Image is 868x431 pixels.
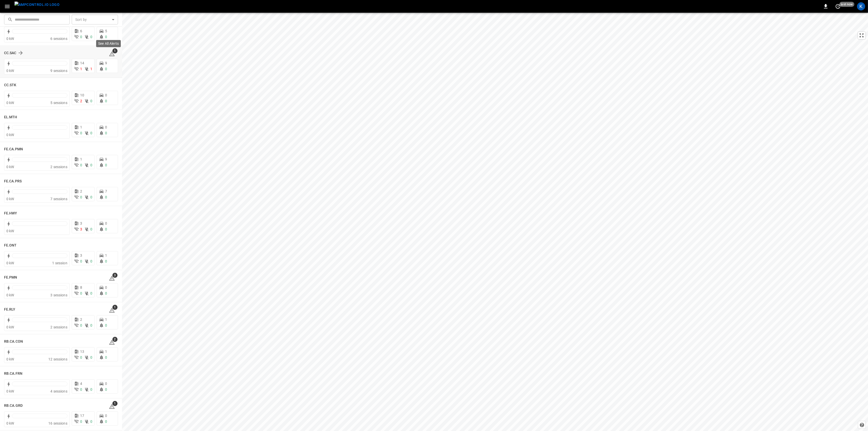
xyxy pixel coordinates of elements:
[857,2,865,10] div: profile-icon
[50,101,67,105] span: 5 sessions
[112,48,117,53] span: 1
[50,325,67,329] span: 2 sessions
[80,157,82,161] span: 1
[90,35,92,39] span: 0
[50,293,67,297] span: 3 sessions
[50,389,67,393] span: 4 sessions
[4,82,17,88] h6: CC.STK
[105,35,107,39] span: 0
[98,41,119,46] p: See All Alerts
[80,163,82,167] span: 0
[80,259,82,263] span: 0
[6,357,14,361] span: 0 kW
[6,37,14,41] span: 0 kW
[112,337,117,342] span: 2
[105,382,107,386] span: 0
[80,285,82,290] span: 8
[112,273,117,278] span: 3
[105,221,107,225] span: 0
[6,197,14,201] span: 0 kW
[4,179,22,184] h6: FE.CA.PRS
[6,325,14,329] span: 0 kW
[50,69,67,73] span: 9 sessions
[4,371,22,377] h6: RB.CA.FRN
[105,350,107,354] span: 1
[50,165,67,169] span: 2 sessions
[6,261,14,265] span: 0 kW
[105,29,107,33] span: 5
[80,350,84,354] span: 13
[4,50,17,56] h6: CC.SAC
[105,163,107,167] span: 0
[105,253,107,257] span: 1
[105,61,107,65] span: 9
[80,221,82,225] span: 3
[105,285,107,290] span: 0
[105,195,107,199] span: 0
[90,67,92,71] span: 1
[112,401,117,406] span: 1
[6,293,14,297] span: 0 kW
[80,125,82,129] span: 1
[840,2,855,7] span: just now
[80,29,82,33] span: 6
[48,357,67,361] span: 12 sessions
[6,229,14,233] span: 0 kW
[6,389,14,393] span: 0 kW
[105,125,107,129] span: 0
[90,195,92,199] span: 0
[4,211,17,216] h6: FE.HWY
[112,305,117,310] span: 1
[80,253,82,257] span: 3
[105,99,107,103] span: 0
[834,2,842,10] button: set refresh interval
[80,99,82,103] span: 2
[6,133,14,137] span: 0 kW
[80,414,84,418] span: 17
[105,227,107,231] span: 0
[105,420,107,424] span: 0
[80,131,82,135] span: 0
[105,131,107,135] span: 0
[105,157,107,161] span: 9
[105,414,107,418] span: 0
[80,189,82,193] span: 2
[105,355,107,360] span: 0
[52,261,67,265] span: 1 session
[4,403,23,409] h6: RB.CA.GRD
[80,67,82,71] span: 1
[80,355,82,360] span: 0
[6,101,14,105] span: 0 kW
[105,318,107,322] span: 1
[4,243,17,248] h6: FE.ONT
[90,163,92,167] span: 0
[4,147,23,152] h6: FE.CA.PMN
[80,318,82,322] span: 2
[14,2,60,8] img: ampcontrol.io logo
[50,37,67,41] span: 6 sessions
[4,307,16,312] h6: FE.RLY
[90,291,92,295] span: 0
[6,165,14,169] span: 0 kW
[105,93,107,97] span: 0
[105,67,107,71] span: 0
[6,421,14,425] span: 0 kW
[90,355,92,360] span: 0
[90,259,92,263] span: 0
[90,227,92,231] span: 0
[90,420,92,424] span: 0
[80,35,82,39] span: 0
[90,99,92,103] span: 0
[48,421,67,425] span: 16 sessions
[105,387,107,392] span: 0
[80,195,82,199] span: 0
[80,420,82,424] span: 0
[80,291,82,295] span: 0
[80,227,82,231] span: 3
[105,291,107,295] span: 0
[4,339,23,344] h6: RB.CA.CON
[80,382,82,386] span: 4
[4,275,17,280] h6: FE.PMN
[90,387,92,392] span: 0
[50,197,67,201] span: 7 sessions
